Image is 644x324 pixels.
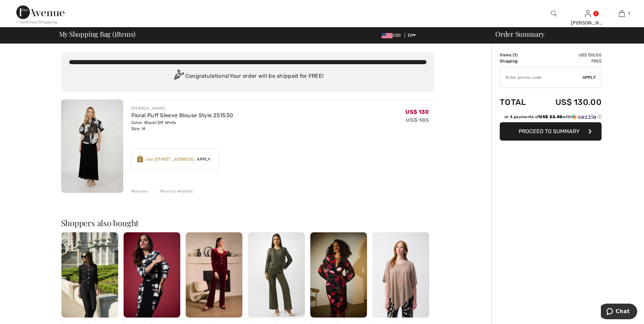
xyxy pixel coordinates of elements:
[487,31,640,37] div: Order Summary
[382,33,392,38] img: US Dollar
[154,188,193,194] div: Move to Wishlist
[194,156,213,162] span: Apply
[16,5,65,19] img: 1ère Avenue
[59,31,136,37] span: My Shopping Bag ( Items)
[124,232,180,318] img: Plaid Maxi Wrap Dress Style 253289
[131,120,233,132] div: Color: Black/Off White Size: M
[137,156,143,162] img: Reward-Logo.svg
[186,232,242,318] img: Velvet High-Waisted Flare Trousers Style 254195
[146,156,194,162] div: Use [STREET_ADDRESS]
[16,19,57,25] div: < Continue Shopping
[61,100,123,193] img: Floral Puff Sleeve Blouse Style 251530
[500,58,537,64] td: Shipping
[585,10,591,17] a: Sign In
[500,122,602,141] button: Proceed to Summary
[605,10,638,18] a: 1
[406,117,429,123] s: US$ 185
[551,10,557,18] img: search the website
[61,219,435,227] h2: Shoppers also bought
[572,114,596,120] img: Sezzle
[514,53,516,57] span: 1
[382,33,403,38] span: USD
[537,91,602,114] td: US$ 130.00
[131,188,148,194] div: Remove
[537,58,602,64] td: Free
[372,232,429,318] img: Casual Hip-Length Pullover Style 251924
[537,52,602,58] td: US$ 130.00
[519,128,579,134] span: Proceed to Summary
[61,232,118,318] img: Chic Button Closure Top Style 244611
[601,304,637,321] iframe: Opens a widget where you can chat to one of our agents
[628,11,630,17] span: 1
[539,114,563,119] span: US$ 32.50
[585,10,591,18] img: My Info
[248,232,305,318] img: Collared Long-Sleeve Casual Shirt Style 253935
[619,10,625,18] img: My Bag
[408,33,416,38] span: EN
[69,70,426,83] div: Congratulations! Your order will be shipped for FREE!
[172,70,185,83] img: Congratulation2.svg
[504,114,602,120] div: or 4 payments of with
[583,74,596,80] span: Apply
[114,29,117,38] span: 1
[500,52,537,58] td: Items ( )
[131,105,233,111] div: [PERSON_NAME]
[500,114,602,122] div: or 4 payments ofUS$ 32.50withSezzle Click to learn more about Sezzle
[131,112,233,119] a: Floral Puff Sleeve Blouse Style 251530
[310,232,367,318] img: Floral Wrap Dress with Belt Style 253791
[571,19,604,26] div: [PERSON_NAME]
[500,91,537,114] td: Total
[500,67,583,88] input: Promo code
[405,109,429,115] span: US$ 130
